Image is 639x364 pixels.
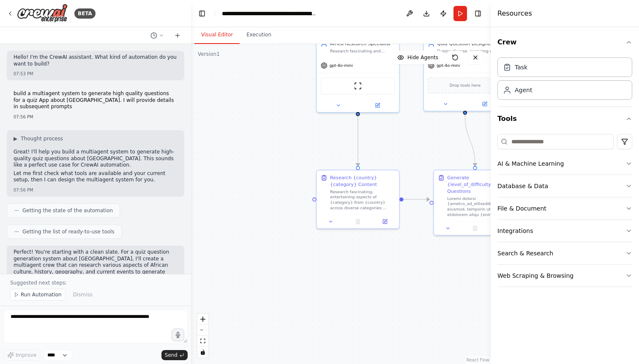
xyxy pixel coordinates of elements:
[497,204,546,213] div: File & Document
[194,26,240,44] button: Visual Editor
[10,289,66,301] button: Run Automation
[222,9,317,18] nav: breadcrumb
[497,271,573,280] div: Web Scraping & Browsing
[497,249,553,257] div: Search & Research
[316,170,400,229] div: Research {country} {category} ContentResearch fascinating, entertaining aspects of {category} fro...
[74,8,96,19] div: BETA
[198,51,220,57] div: Version 1
[197,314,208,325] button: zoom in
[404,196,430,203] g: Edge from e2d4ca2f-377b-4607-9709-a8e5286edff7 to 87765bce-1455-48a7-b478-295c2c7e6939
[197,347,208,358] button: toggle interactivity
[515,63,527,71] div: Task
[14,135,17,142] span: ▶
[21,291,62,298] span: Run Automation
[497,54,632,107] div: Crew
[14,187,177,193] div: 07:56 PM
[344,218,372,226] button: No output available
[497,131,632,294] div: Tools
[330,41,395,47] div: Africa Research Specialist
[354,82,362,90] img: ScrapeWebsiteTool
[14,249,177,282] p: Perfect! You're starting with a clean slate. For a quiz question generation system about [GEOGRAP...
[14,135,63,142] button: ▶Thought process
[497,182,548,190] div: Database & Data
[497,175,632,197] button: Database & Data
[22,228,115,235] span: Getting the list of ready-to-use tools
[515,86,532,94] div: Agent
[497,8,532,19] h4: Resources
[437,41,502,47] div: Quiz Question Designer
[3,350,40,361] button: Improve
[330,174,395,188] div: Research {country} {category} Content
[21,135,63,142] span: Thought process
[165,352,177,359] span: Send
[497,220,632,242] button: Integrations
[69,289,97,301] button: Dismiss
[497,30,632,54] button: Crew
[450,82,481,89] span: Drop tools here
[14,54,177,67] p: Hello! I'm the CrewAI assistant. What kind of automation do you want to build?
[497,242,632,264] button: Search & Research
[423,36,507,111] div: Quiz Question DesignerDesign diverse, engaging quiz questions about {category} from {country} usi...
[14,149,177,169] p: Great! I'll help you build a multiagent system to generate high-quality quiz questions about [GEO...
[472,8,484,19] button: Hide right sidebar
[14,114,177,120] div: 07:56 PM
[497,197,632,219] button: File & Document
[147,30,167,41] button: Switch to previous chat
[240,26,278,44] button: Execution
[22,207,113,214] span: Getting the state of the automation
[161,350,188,360] button: Send
[14,170,177,183] p: Let me first check what tools are available and your current setup, then I can design the multiag...
[316,36,400,112] div: Africa Research SpecialistResearch fascinating and diverse aspects of {category} content from {co...
[447,196,512,217] div: Loremi dolorsi {ametco_ad_elitseddo} eiusmod, temporin utla etdolorem aliqu {enimadmi} veni {quis...
[355,116,361,166] g: Edge from 26cdbe71-1f94-4acf-91ba-02d100cdd8ae to e2d4ca2f-377b-4607-9709-a8e5286edff7
[14,71,177,77] div: 07:53 PM
[467,358,489,362] a: React Flow attribution
[433,170,517,235] div: Generate {level_of_difficulty} Quiz QuestionsLoremi dolorsi {ametco_ad_elitseddo} eiusmod, tempor...
[10,279,181,286] p: Suggested next steps:
[497,265,632,287] button: Web Scraping & Browsing
[407,54,438,61] span: Hide Agents
[497,227,533,235] div: Integrations
[197,314,208,358] div: React Flow controls
[461,224,489,232] button: No output available
[16,352,36,359] span: Improve
[358,101,396,109] button: Open in side panel
[497,153,632,175] button: AI & Machine Learning
[437,49,502,54] div: Design diverse, engaging quiz questions about {category} from {country} using multiple formats: M...
[196,8,208,19] button: Hide left sidebar
[73,291,93,298] span: Dismiss
[374,218,396,226] button: Open in side panel
[497,107,632,131] button: Tools
[329,63,352,68] span: gpt-4o-mini
[172,328,184,341] button: Click to speak your automation idea
[171,30,184,41] button: Start a new chat
[447,174,512,194] div: Generate {level_of_difficulty} Quiz Questions
[497,159,564,168] div: AI & Machine Learning
[197,325,208,336] button: zoom out
[14,90,177,110] p: build a multiagent system to generate high quality questions for a quiz App about [GEOGRAPHIC_DAT...
[17,4,68,23] img: Logo
[437,63,460,68] span: gpt-4o-mini
[197,336,208,347] button: fit view
[392,51,443,64] button: Hide Agents
[461,115,478,166] g: Edge from b86834b4-74b7-43b1-89b9-e48231a6f1f0 to 87765bce-1455-48a7-b478-295c2c7e6939
[330,49,395,54] div: Research fascinating and diverse aspects of {category} content from {country} covering people, pl...
[330,189,395,211] div: Research fascinating, entertaining aspects of {category} from {country} across diverse categories...
[466,100,504,108] button: Open in side panel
